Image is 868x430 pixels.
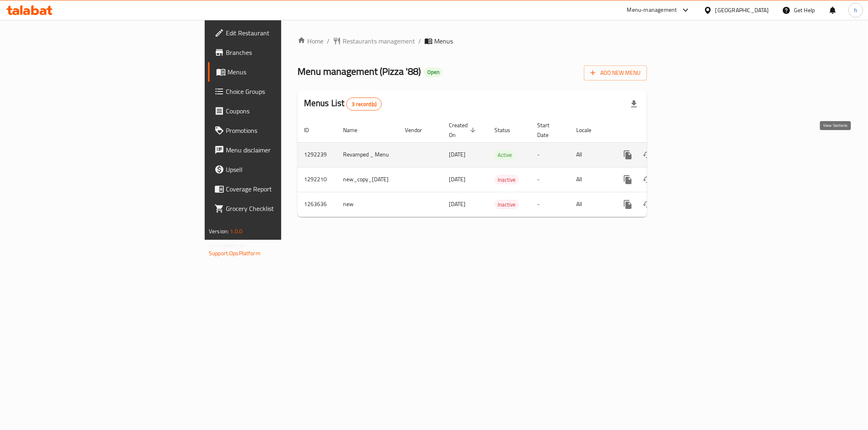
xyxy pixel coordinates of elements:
[434,36,453,46] span: Menus
[208,82,350,101] a: Choice Groups
[494,175,519,185] span: Inactive
[226,204,343,213] span: Grocery Checklist
[226,87,343,96] span: Choice Groups
[576,125,602,135] span: Locale
[618,195,638,214] button: more
[449,149,466,160] span: [DATE]
[208,140,350,160] a: Menu disclaimer
[570,167,612,192] td: All
[627,5,677,15] div: Menu-management
[209,248,260,258] a: Support.OpsPlatform
[854,6,857,15] span: h
[346,98,382,111] div: Total records count
[208,62,350,82] a: Menus
[304,97,382,111] h2: Menus List
[337,142,398,167] td: Revamped _ Menu
[226,184,343,194] span: Coverage Report
[494,150,515,160] div: Active
[618,145,638,165] button: more
[226,145,343,155] span: Menu disclaimer
[208,179,350,199] a: Coverage Report
[418,36,421,46] li: /
[494,200,519,209] div: Inactive
[449,120,478,140] span: Created On
[208,121,350,140] a: Promotions
[584,65,647,80] button: Add New Menu
[612,118,703,143] th: Actions
[209,240,246,250] span: Get support on:
[343,125,368,135] span: Name
[304,125,319,135] span: ID
[208,199,350,218] a: Grocery Checklist
[343,36,415,46] span: Restaurants management
[297,36,647,46] nav: breadcrumb
[531,192,570,217] td: -
[638,170,657,189] button: Change Status
[208,101,350,121] a: Coupons
[715,6,769,15] div: [GEOGRAPHIC_DATA]
[638,145,657,165] button: Change Status
[209,226,229,237] span: Version:
[208,43,350,62] a: Branches
[590,68,641,78] span: Add New Menu
[424,69,443,76] span: Open
[226,28,343,38] span: Edit Restaurant
[405,125,433,135] span: Vendor
[494,125,521,135] span: Status
[537,120,560,140] span: Start Date
[494,200,519,209] span: Inactive
[208,23,350,43] a: Edit Restaurant
[227,67,343,77] span: Menus
[337,167,398,192] td: new_copy_[DATE]
[297,118,703,217] table: enhanced table
[618,170,638,189] button: more
[449,199,466,209] span: [DATE]
[570,192,612,217] td: All
[226,165,343,174] span: Upsell
[570,142,612,167] td: All
[449,174,466,185] span: [DATE]
[531,142,570,167] td: -
[347,100,381,108] span: 3 record(s)
[226,106,343,116] span: Coupons
[337,192,398,217] td: new
[638,195,657,214] button: Change Status
[333,36,415,46] a: Restaurants management
[208,160,350,179] a: Upsell
[297,62,421,80] span: Menu management ( Pizza '88 )
[494,150,515,160] span: Active
[531,167,570,192] td: -
[424,67,443,77] div: Open
[230,226,243,237] span: 1.0.0
[226,126,343,135] span: Promotions
[226,48,343,57] span: Branches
